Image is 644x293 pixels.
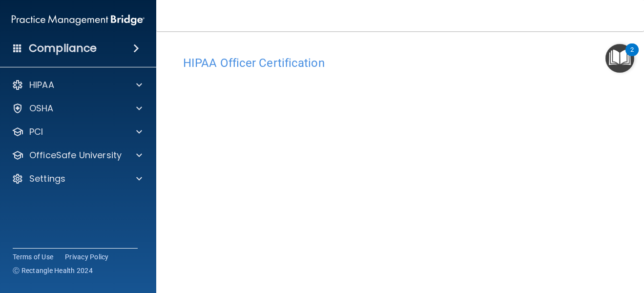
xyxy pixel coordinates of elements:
p: Settings [29,173,65,185]
button: Open Resource Center, 2 new notifications [605,44,634,73]
a: Privacy Policy [65,252,109,262]
span: Ⓒ Rectangle Health 2024 [13,266,93,275]
div: 2 [630,50,634,63]
h4: Compliance [29,42,97,55]
p: PCI [29,126,43,138]
a: Settings [12,173,142,185]
a: HIPAA [12,79,142,91]
p: OSHA [29,103,54,114]
img: PMB logo [12,10,145,30]
h4: HIPAA Officer Certification [183,57,617,69]
a: OSHA [12,103,142,114]
a: Terms of Use [13,252,53,262]
a: PCI [12,126,142,138]
a: OfficeSafe University [12,149,142,161]
p: HIPAA [29,79,54,91]
p: OfficeSafe University [29,149,122,161]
